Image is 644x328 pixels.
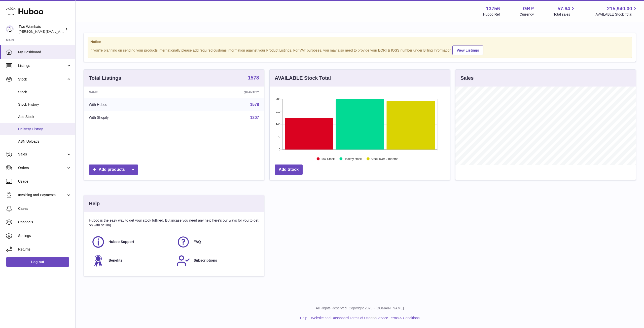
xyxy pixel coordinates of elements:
a: Log out [6,257,69,266]
span: Subscriptions [194,258,217,263]
a: 1578 [250,102,259,107]
span: Delivery History [18,127,71,132]
span: Orders [18,166,66,170]
div: Currency [520,12,534,17]
span: Huboo Support [109,239,134,244]
span: 57.64 [557,5,570,12]
span: Invoicing and Payments [18,193,66,197]
a: Add Stock [275,165,303,175]
span: FAQ [194,239,201,244]
a: 1578 [248,75,259,81]
a: 57.64 Total sales [553,5,576,17]
a: Huboo Support [91,235,171,249]
a: Add products [89,165,138,175]
text: 0 [279,148,280,151]
span: ASN Uploads [18,139,71,144]
text: Low Stock [321,157,335,161]
span: Usage [18,179,71,184]
a: FAQ [176,235,257,249]
strong: Notice [90,39,629,44]
text: 210 [276,110,280,113]
span: Cases [18,206,71,211]
a: 1207 [250,115,259,120]
td: With Shopify [84,111,181,124]
div: Two Wombats [19,24,64,34]
th: Quantity [181,87,264,98]
a: Help [300,316,307,320]
td: With Huboo [84,98,181,111]
h3: Help [89,200,100,207]
strong: GBP [523,5,534,12]
a: 215,940.00 AVAILABLE Stock Total [595,5,638,17]
h3: AVAILABLE Stock Total [275,75,331,81]
span: Stock [18,90,71,95]
span: Benefits [109,258,122,263]
span: Channels [18,220,71,225]
div: Huboo Ref [483,12,500,17]
text: Stock over 2 months [371,157,398,161]
span: Returns [18,247,71,252]
text: Healthy stock [344,157,362,161]
span: Listings [18,63,66,68]
h3: Total Listings [89,75,121,81]
span: My Dashboard [18,50,71,55]
span: [PERSON_NAME][EMAIL_ADDRESS][PERSON_NAME][DOMAIN_NAME] [19,29,128,33]
strong: 13756 [486,5,500,12]
text: 140 [276,123,280,126]
span: Add Stock [18,114,71,119]
th: Name [84,87,181,98]
a: Benefits [91,254,171,267]
a: Website and Dashboard Terms of Use [311,316,370,320]
text: 280 [276,98,280,101]
a: View Listings [452,46,483,55]
img: philip.carroll@twowombats.com [6,25,14,33]
text: 70 [277,135,280,138]
span: AVAILABLE Stock Total [595,12,638,17]
strong: 1578 [248,75,259,80]
span: Sales [18,152,66,157]
span: Stock History [18,102,71,107]
span: 215,940.00 [607,5,632,12]
div: If you're planning on sending your products internationally please add required customs informati... [90,45,629,55]
li: and [309,316,419,320]
span: Settings [18,233,71,238]
span: Stock [18,77,66,82]
p: All Rights Reserved. Copyright 2025 - [DOMAIN_NAME] [80,306,640,311]
a: Subscriptions [176,254,257,267]
p: Huboo is the easy way to get your stock fulfilled. But incase you need any help here's our ways f... [89,218,259,228]
h3: Sales [460,75,474,81]
a: Service Terms & Conditions [376,316,420,320]
span: Total sales [553,12,576,17]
